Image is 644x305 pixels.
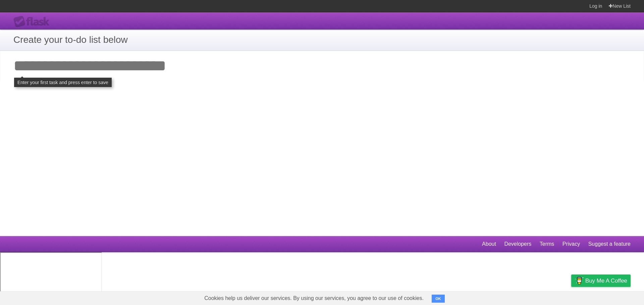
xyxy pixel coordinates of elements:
[585,275,627,287] span: Buy me a coffee
[482,238,496,250] a: About
[540,238,554,250] a: Terms
[13,33,631,47] h1: Create your to-do list below
[575,275,584,286] img: Buy me a coffee
[571,275,631,287] a: Buy me a coffee
[13,16,54,28] div: Flask
[504,238,531,250] a: Developers
[588,238,631,250] a: Suggest a feature
[198,292,430,305] span: Cookies help us deliver our services. By using our services, you agree to our use of cookies.
[562,238,580,250] a: Privacy
[432,295,445,303] button: OK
